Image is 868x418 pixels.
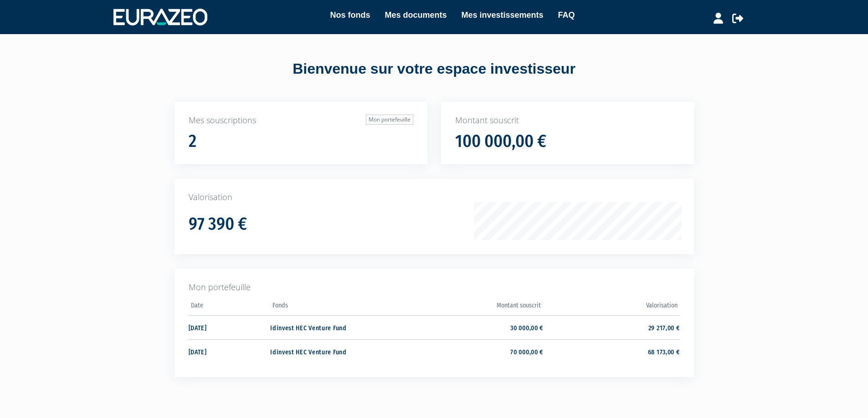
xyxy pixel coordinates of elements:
td: 68 173,00 € [543,339,679,363]
td: 29 217,00 € [543,315,679,339]
a: Mes investissements [461,9,543,21]
td: Idinvest HEC Venture Fund [270,339,406,363]
a: Nos fonds [330,9,370,21]
td: 30 000,00 € [407,315,543,339]
h1: 100 000,00 € [455,132,546,151]
th: Valorisation [543,299,679,316]
th: Fonds [270,299,406,316]
a: Mes documents [385,9,447,21]
td: Idinvest HEC Venture Fund [270,315,406,339]
div: Bienvenue sur votre espace investisseur [154,59,714,80]
th: Montant souscrit [407,299,543,316]
td: 70 000,00 € [407,339,543,363]
td: [DATE] [189,315,271,339]
img: 1732889491-logotype_eurazeo_blanc_rvb.png [113,9,207,25]
th: Date [189,299,271,316]
a: FAQ [558,9,575,21]
p: Montant souscrit [455,115,680,126]
h1: 2 [189,132,196,151]
p: Mon portefeuille [189,282,680,293]
td: [DATE] [189,339,271,363]
h1: 97 390 € [189,215,247,234]
a: Mon portefeuille [366,115,413,125]
p: Valorisation [189,191,680,203]
p: Mes souscriptions [189,115,413,126]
